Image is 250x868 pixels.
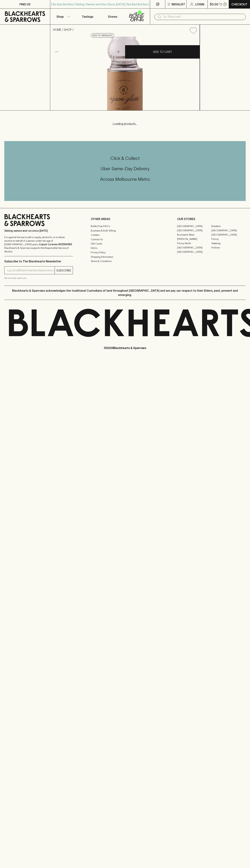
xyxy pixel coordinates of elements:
[64,28,72,31] a: SHOP
[82,14,93,19] p: Tastings
[125,45,200,59] button: ADD TO CART
[4,166,246,172] h5: Uber Same-Day Delivery
[91,237,159,241] a: Contact Us
[91,33,114,38] button: Add to wishlist
[91,233,159,237] a: Careers
[195,2,204,6] p: Login
[177,228,211,233] a: [GEOGRAPHIC_DATA]
[211,245,246,250] a: Prahran
[91,224,159,228] a: Bottle Drop FAQ's
[50,37,200,110] img: 17109.png
[231,2,247,6] p: Checkout
[211,237,246,241] a: Fitzroy
[177,245,211,250] a: [GEOGRAPHIC_DATA]
[177,237,211,241] a: [PERSON_NAME]
[4,229,73,233] p: Sibling owned and run since [DATE]
[4,276,73,280] p: We will never spam you
[4,155,246,161] h5: Click & Collect
[211,233,246,237] a: [GEOGRAPHIC_DATA]
[4,176,246,182] h5: Across Melbourne Metro
[91,259,159,263] a: Terms & Conditions
[153,50,172,54] p: ADD TO CART
[19,2,31,6] p: FIND US
[39,243,72,246] strong: Liquor License #32064953
[7,288,243,297] p: Blackhearts & Sparrows acknowledges the traditional Custodians of land throughout [GEOGRAPHIC_DAT...
[91,250,159,255] a: Privacy Policy
[91,246,159,250] a: FAQ's
[7,268,55,273] input: e.g. jane@blackheartsandsparrows.com.au
[91,217,159,221] p: OTHER AREAS
[172,2,185,6] p: Wishlist
[108,14,117,19] p: Stores
[91,228,159,233] a: Business & Bulk Gifting
[211,228,246,233] a: [GEOGRAPHIC_DATA]
[177,224,211,228] a: [GEOGRAPHIC_DATA]
[55,266,73,274] button: SUBSCRIBE
[50,9,75,24] button: Shop
[211,241,246,245] a: Geelong
[188,26,198,35] button: Add to wishlist
[210,2,218,6] p: $0.00
[177,217,246,221] p: OUR STORES
[177,241,211,245] a: Fitzroy North
[56,268,71,273] p: SUBSCRIBE
[177,250,211,254] a: [GEOGRAPHIC_DATA]
[56,14,64,19] p: Shop
[4,235,73,253] p: It is against the law to sell or supply alcohol to, or to obtain alcohol on behalf of a person un...
[224,3,226,5] p: 0
[100,9,125,24] a: Stores
[163,14,243,20] input: Try "Pinot noir"
[91,242,159,246] a: Gift Cards
[177,233,211,237] a: Brunswick West
[4,259,73,263] p: Subscribe to The Blackhearts Newsletter
[53,28,61,31] a: HOME
[211,224,246,228] a: Braddon
[91,255,159,259] a: Shipping Information
[4,141,246,201] div: Call to action block
[75,9,100,24] a: Tastings
[4,122,246,126] p: Loading products...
